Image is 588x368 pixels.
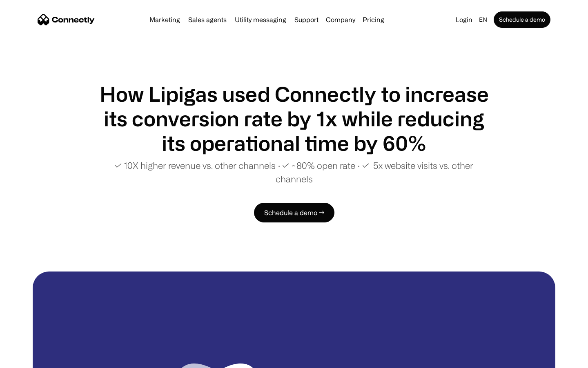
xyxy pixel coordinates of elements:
p: ✓ 10X higher revenue vs. other channels ∙ ✓ ~80% open rate ∙ ✓ 5x website visits vs. other channels [98,159,490,186]
a: Pricing [359,16,388,23]
a: Login [452,14,476,25]
div: Company [326,14,355,25]
a: Support [291,16,322,23]
a: Schedule a demo [494,11,550,28]
a: Marketing [146,16,183,23]
h1: How Lipigas used Connectly to increase its conversion rate by 1x while reducing its operational t... [98,82,490,155]
a: Sales agents [185,16,230,23]
a: Utility messaging [232,16,290,23]
a: Schedule a demo → [254,203,334,222]
div: en [479,14,487,25]
ul: Language list [16,354,49,365]
aside: Language selected: English [8,353,49,365]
